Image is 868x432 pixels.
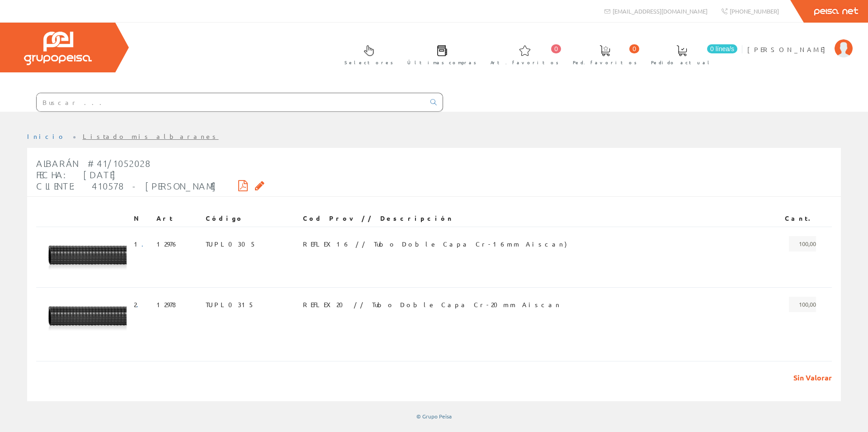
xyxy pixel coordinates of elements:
[747,38,853,46] a: [PERSON_NAME]
[789,297,816,312] span: 100,00
[153,210,202,227] th: Art
[83,132,219,140] a: Listado mis albaranes
[335,38,398,71] a: Selectores
[27,413,841,420] div: © Grupo Peisa
[206,236,256,252] span: TUPL0305
[37,93,425,111] input: Buscar ...
[156,236,179,252] span: 12976
[24,32,92,65] img: Grupo Peisa
[202,210,299,227] th: Código
[491,58,559,67] span: Art. favoritos
[299,210,755,227] th: Cod Prov // Descripción
[629,44,639,53] span: 0
[789,236,816,252] span: 100,00
[303,297,561,312] span: REFLEX20 // Tubo Doble Capa Cr-20mm Aiscan
[407,58,476,67] span: Últimas compras
[730,7,779,15] span: [PHONE_NUMBER]
[40,297,127,339] img: Foto artículo (192x93.428571428571)
[551,44,561,53] span: 0
[156,297,176,312] span: 12978
[755,210,820,227] th: Cant.
[40,236,127,278] img: Foto artículo (192x93.428571428571)
[651,58,712,67] span: Pedido actual
[787,373,832,383] span: Sin Valorar
[137,300,144,309] a: .
[134,236,149,252] span: 1
[142,240,149,248] a: .
[134,297,144,312] span: 2
[707,44,737,53] span: 0 línea/s
[344,58,393,67] span: Selectores
[130,210,153,227] th: N
[747,45,830,54] span: [PERSON_NAME]
[573,58,637,67] span: Ped. favoritos
[27,132,66,140] a: Inicio
[303,236,567,252] span: REFLEX16 // Tubo Doble Capa Cr-16mm Aiscan)
[255,182,264,189] i: Solicitar por email copia firmada
[398,38,481,71] a: Últimas compras
[613,7,708,15] span: [EMAIL_ADDRESS][DOMAIN_NAME]
[36,158,217,191] span: Albarán #41/1052028 Fecha: [DATE] Cliente: 410578 - [PERSON_NAME]
[238,182,248,189] i: Descargar PDF
[206,297,255,312] span: TUPL0315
